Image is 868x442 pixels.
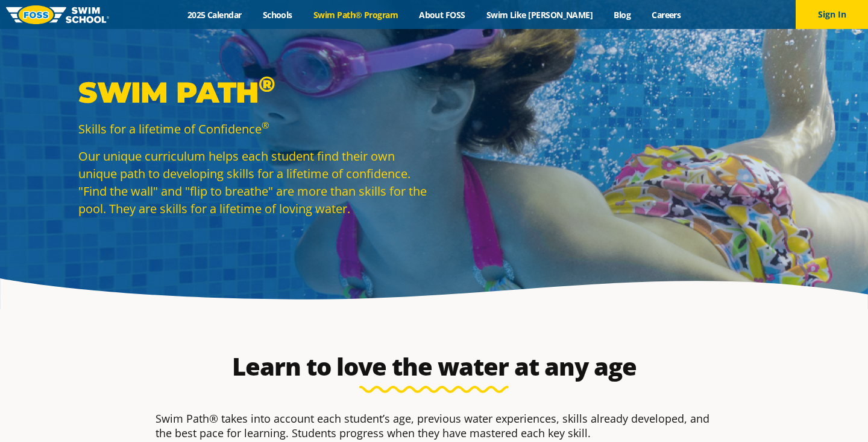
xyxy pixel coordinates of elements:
a: Blog [603,9,641,21]
a: Swim Path® Program [303,9,408,21]
p: Swim Path® takes into account each student’s age, previous water experiences, skills already deve... [156,411,712,440]
h2: Learn to love the water at any age [149,352,719,381]
p: Swim Path [78,74,428,110]
a: Swim Like [PERSON_NAME] [476,9,603,21]
a: Schools [252,9,303,21]
a: About FOSS [409,9,476,21]
a: 2025 Calendar [177,9,252,21]
a: Careers [641,9,691,21]
sup: ® [259,71,275,97]
img: FOSS Swim School Logo [6,5,109,24]
sup: ® [262,119,269,131]
p: Skills for a lifetime of Confidence [78,120,428,138]
p: Our unique curriculum helps each student find their own unique path to developing skills for a li... [78,147,428,217]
